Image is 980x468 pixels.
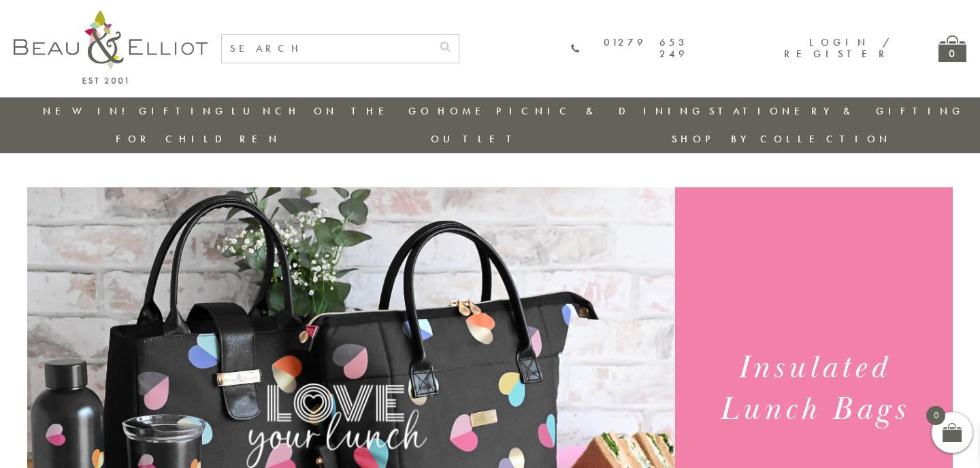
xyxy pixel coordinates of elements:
h1: Insulated Lunch Bags [691,347,936,431]
a: New in! [43,104,134,118]
a: For Children [116,132,281,146]
a: 0 [938,35,966,62]
a: Outlet [431,132,521,146]
span: 0 [926,406,945,425]
a: 01279 653 249 [571,37,688,61]
a: Home [438,104,492,118]
input: SEARCH [222,35,431,63]
a: Stationery & Gifting [709,104,964,118]
a: Login / Register [784,35,891,61]
a: Picnic & Dining [496,104,704,118]
a: Shop by collection [672,132,892,146]
a: Gifting [139,104,227,118]
img: logo [14,10,208,84]
a: Lunch On The Go [231,104,433,118]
